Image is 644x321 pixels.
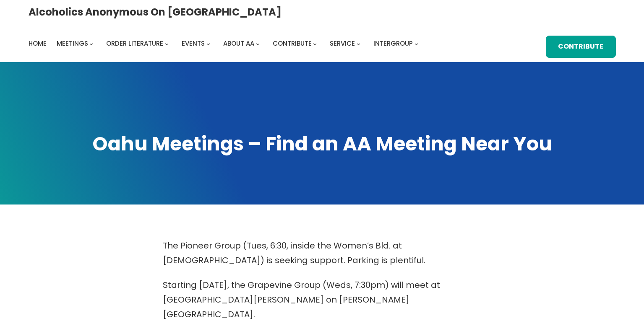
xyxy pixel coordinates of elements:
[546,36,616,58] a: Contribute
[89,42,93,46] button: Meetings submenu
[29,3,282,21] a: Alcoholics Anonymous on [GEOGRAPHIC_DATA]
[29,38,421,49] nav: Intergroup
[206,42,210,46] button: Events submenu
[106,39,163,48] span: Order Literature
[357,42,360,46] button: Service submenu
[182,39,205,48] span: Events
[330,39,355,48] span: Service
[273,38,312,49] a: Contribute
[223,39,254,48] span: About AA
[165,42,169,46] button: Order Literature submenu
[163,238,482,268] p: The Pioneer Group (Tues, 6:30, inside the Women’s Bld. at [DEMOGRAPHIC_DATA]) is seeking support....
[415,42,418,46] button: Intergroup submenu
[273,39,312,48] span: Contribute
[313,42,317,46] button: Contribute submenu
[29,39,47,48] span: Home
[57,38,88,49] a: Meetings
[57,39,88,48] span: Meetings
[182,38,205,49] a: Events
[29,38,47,49] a: Home
[330,38,355,49] a: Service
[29,131,616,157] h1: Oahu Meetings – Find an AA Meeting Near You
[373,39,413,48] span: Intergroup
[373,38,413,49] a: Intergroup
[256,42,260,46] button: About AA submenu
[223,38,254,49] a: About AA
